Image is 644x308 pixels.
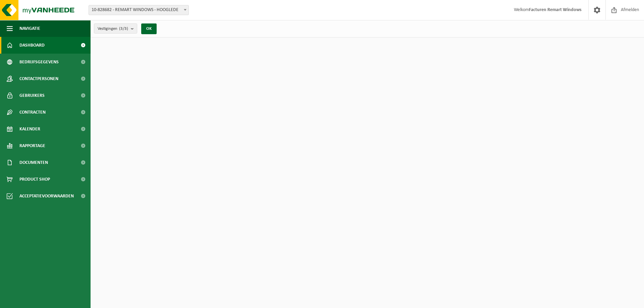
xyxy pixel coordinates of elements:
[94,23,137,34] button: Vestigingen(3/3)
[529,7,582,12] strong: Facturen Remart Windows
[141,23,157,34] button: OK
[89,5,189,15] span: 10-828682 - REMART WINDOWS - HOOGLEDE
[19,37,45,54] span: Dashboard
[19,137,45,154] span: Rapportage
[19,54,59,70] span: Bedrijfsgegevens
[119,26,128,31] count: (3/3)
[19,188,74,204] span: Acceptatievoorwaarden
[19,171,50,188] span: Product Shop
[19,104,46,121] span: Contracten
[19,87,45,104] span: Gebruikers
[19,70,58,87] span: Contactpersonen
[98,24,128,34] span: Vestigingen
[19,20,40,37] span: Navigatie
[89,5,189,15] span: 10-828682 - REMART WINDOWS - HOOGLEDE
[19,154,48,171] span: Documenten
[19,121,40,137] span: Kalender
